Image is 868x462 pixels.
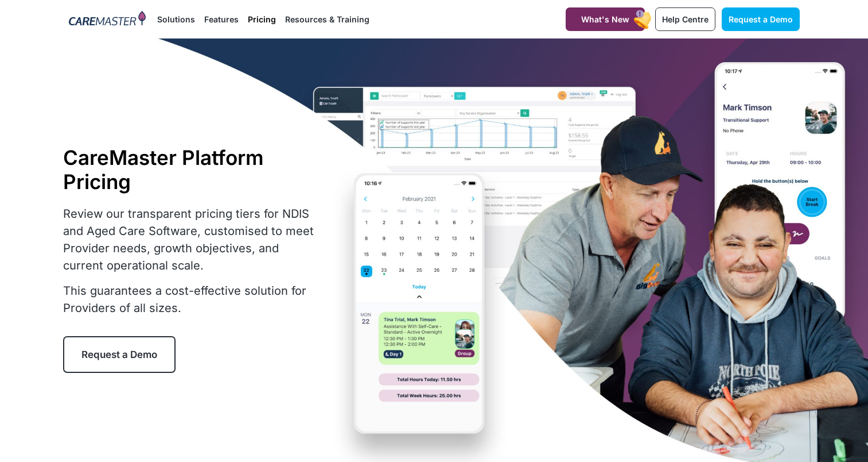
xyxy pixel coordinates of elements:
a: Request a Demo [63,336,176,373]
a: Request a Demo [722,7,800,31]
a: Help Centre [655,7,715,31]
span: Request a Demo [81,349,157,360]
img: CareMaster Logo [69,11,146,28]
span: Help Centre [662,14,709,24]
p: Review our transparent pricing tiers for NDIS and Aged Care Software, customised to meet Provider... [63,205,321,274]
span: Request a Demo [729,14,793,24]
span: What's New [581,14,629,24]
h1: CareMaster Platform Pricing [63,145,321,194]
p: This guarantees a cost-effective solution for Providers of all sizes. [63,282,321,317]
a: What's New [566,7,645,31]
